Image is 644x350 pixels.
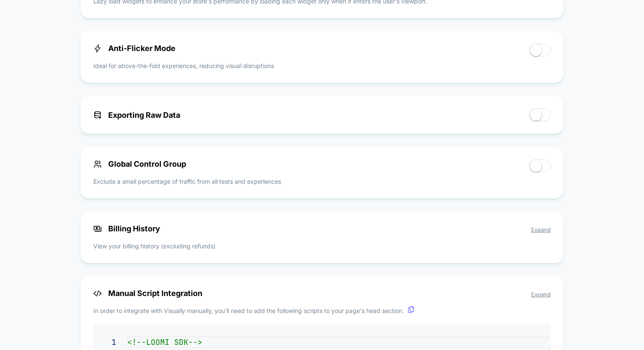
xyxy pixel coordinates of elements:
span: Billing History [93,224,551,233]
span: Anti-Flicker Mode [93,44,175,53]
span: Exporting Raw Data [93,111,180,120]
p: View your billing history (excluding refunds) [93,242,551,250]
span: Expand [531,226,551,233]
span: Expand [531,291,551,298]
p: In order to integrate with Visually manually, you'll need to add the following scripts to your pa... [93,306,551,315]
p: Ideal for above-the-fold experiences, reducing visual disruptions [93,61,274,70]
span: Global Control Group [93,159,186,168]
span: Manual Script Integration [93,289,551,298]
p: Exclude a small percentage of traffic from all tests and experiences [93,177,281,186]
